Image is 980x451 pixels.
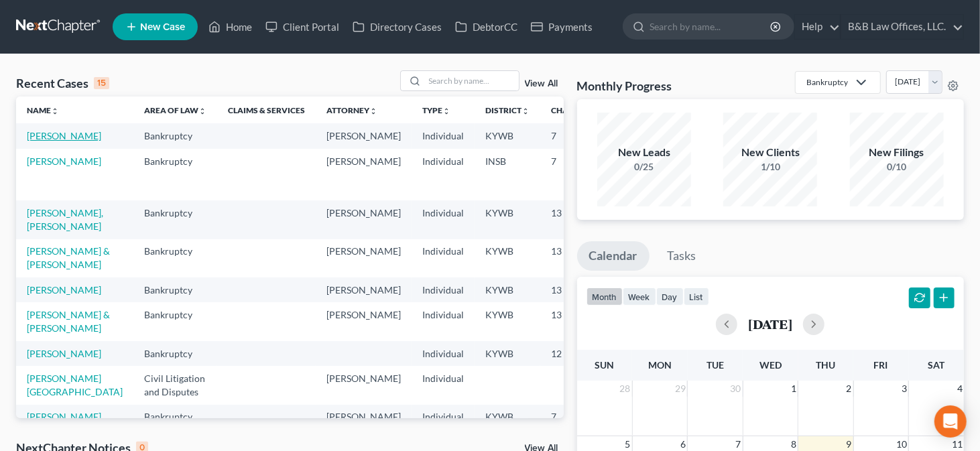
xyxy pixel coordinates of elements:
[790,381,798,397] span: 1
[442,107,450,115] i: unfold_more
[845,381,853,397] span: 2
[540,302,607,340] td: 13
[133,239,217,277] td: Bankruptcy
[27,309,110,334] a: [PERSON_NAME] & [PERSON_NAME]
[369,107,377,115] i: unfold_more
[27,105,59,115] a: Nameunfold_more
[841,15,963,39] a: B&B Law Offices, LLC.
[425,71,519,90] input: Search by name...
[656,241,709,271] a: Tasks
[412,366,475,404] td: Individual
[412,277,475,302] td: Individual
[202,15,259,39] a: Home
[540,341,607,366] td: 12
[956,381,964,397] span: 4
[850,145,944,160] div: New Filings
[850,160,944,174] div: 0/10
[316,366,412,404] td: [PERSON_NAME]
[707,359,724,371] span: Tue
[27,411,101,422] a: [PERSON_NAME]
[577,241,650,271] a: Calendar
[133,405,217,430] td: Bankruptcy
[748,317,792,331] h2: [DATE]
[900,381,908,397] span: 3
[475,341,540,366] td: KYWB
[133,123,217,148] td: Bankruptcy
[540,123,607,148] td: 7
[684,287,709,306] button: list
[650,14,772,39] input: Search by name...
[422,105,450,115] a: Typeunfold_more
[524,15,599,39] a: Payments
[525,79,558,88] a: View All
[648,359,672,371] span: Mon
[522,107,530,115] i: unfold_more
[759,359,782,371] span: Wed
[140,22,185,32] span: New Case
[674,381,687,397] span: 29
[540,239,607,277] td: 13
[27,130,101,141] a: [PERSON_NAME]
[729,381,743,397] span: 30
[928,359,944,371] span: Sat
[326,105,377,115] a: Attorneyunfold_more
[475,405,540,430] td: KYWB
[412,302,475,340] td: Individual
[94,77,109,89] div: 15
[412,149,475,200] td: Individual
[475,123,540,148] td: KYWB
[412,200,475,239] td: Individual
[27,155,101,167] a: [PERSON_NAME]
[133,302,217,340] td: Bankruptcy
[412,405,475,430] td: Individual
[595,359,614,371] span: Sun
[316,149,412,200] td: [PERSON_NAME]
[475,302,540,340] td: KYWB
[316,239,412,277] td: [PERSON_NAME]
[551,105,597,115] a: Chapterunfold_more
[540,149,607,200] td: 7
[133,149,217,200] td: Bankruptcy
[133,366,217,404] td: Civil Litigation and Disputes
[316,302,412,340] td: [PERSON_NAME]
[475,277,540,302] td: KYWB
[27,284,101,296] a: [PERSON_NAME]
[27,245,110,270] a: [PERSON_NAME] & [PERSON_NAME]
[133,277,217,302] td: Bankruptcy
[540,200,607,239] td: 13
[623,287,656,306] button: week
[316,123,412,148] td: [PERSON_NAME]
[412,123,475,148] td: Individual
[475,200,540,239] td: KYWB
[656,287,684,306] button: day
[144,105,206,115] a: Area of Lawunfold_more
[217,96,316,123] th: Claims & Services
[198,107,206,115] i: unfold_more
[485,105,530,115] a: Districtunfold_more
[259,15,346,39] a: Client Portal
[16,75,109,91] div: Recent Cases
[540,405,607,430] td: 7
[475,149,540,200] td: INSB
[27,373,123,397] a: [PERSON_NAME][GEOGRAPHIC_DATA]
[723,145,817,160] div: New Clients
[412,341,475,366] td: Individual
[816,359,835,371] span: Thu
[51,107,59,115] i: unfold_more
[874,359,888,371] span: Fri
[448,15,524,39] a: DebtorCC
[597,160,691,174] div: 0/25
[27,207,103,232] a: [PERSON_NAME], [PERSON_NAME]
[587,287,623,306] button: month
[316,405,412,430] td: [PERSON_NAME]
[934,405,967,438] div: Open Intercom Messenger
[577,78,672,94] h3: Monthly Progress
[806,76,848,88] div: Bankruptcy
[133,200,217,239] td: Bankruptcy
[619,381,632,397] span: 28
[27,348,101,359] a: [PERSON_NAME]
[597,145,691,160] div: New Leads
[133,341,217,366] td: Bankruptcy
[475,239,540,277] td: KYWB
[540,277,607,302] td: 13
